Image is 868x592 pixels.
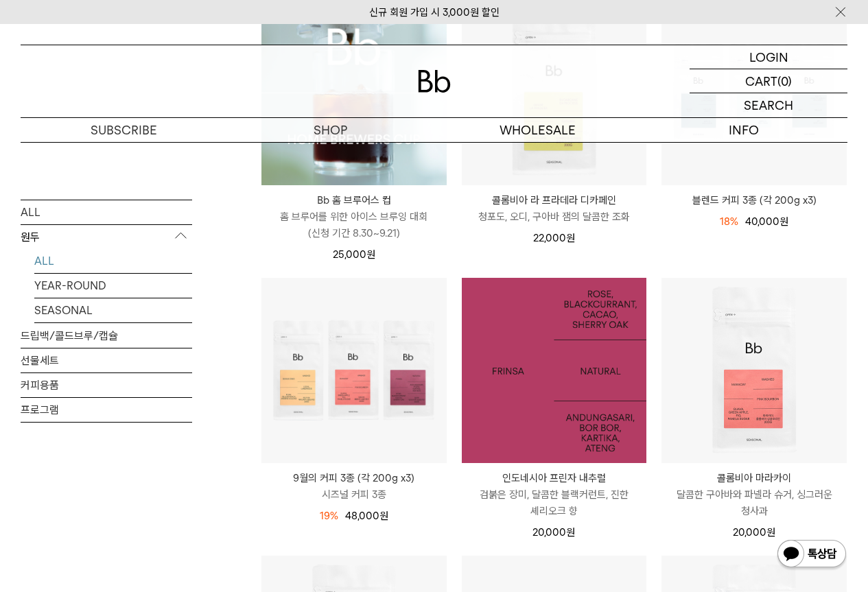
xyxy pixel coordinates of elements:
[21,397,192,421] a: 프로그램
[21,323,192,347] a: 드립백/콜드브루/캡슐
[745,69,777,93] p: CART
[261,470,447,503] a: 9월의 커피 3종 (각 200g x3) 시즈널 커피 3종
[21,118,227,142] a: SUBSCRIBE
[779,215,788,228] span: 원
[462,192,647,225] a: 콜롬비아 라 프라데라 디카페인 청포도, 오디, 구아바 잼의 달콤한 조화
[661,278,847,463] img: 콜롬비아 마라카이
[261,486,447,503] p: 시즈널 커피 3종
[366,248,375,261] span: 원
[261,470,447,486] p: 9월의 커피 3종 (각 200g x3)
[533,232,575,244] span: 22,000
[641,118,847,142] p: INFO
[418,70,451,93] img: 로고
[345,510,388,522] span: 48,000
[566,526,575,538] span: 원
[261,278,447,463] img: 9월의 커피 3종 (각 200g x3)
[261,192,447,241] a: Bb 홈 브루어스 컵 홈 브루어를 위한 아이스 브루잉 대회(신청 기간 8.30~9.21)
[720,213,738,230] div: 18%
[462,278,647,463] img: 1000000483_add2_080.jpg
[434,118,641,142] p: WHOLESALE
[661,470,847,486] p: 콜롬비아 마라카이
[661,486,847,519] p: 달콤한 구아바와 파넬라 슈거, 싱그러운 청사과
[777,69,792,93] p: (0)
[661,192,847,209] a: 블렌드 커피 3종 (각 200g x3)
[766,526,775,538] span: 원
[462,192,647,209] p: 콜롬비아 라 프라데라 디카페인
[34,273,192,297] a: YEAR-ROUND
[379,510,388,522] span: 원
[462,470,647,486] p: 인도네시아 프린자 내추럴
[227,118,434,142] a: SHOP
[744,93,793,117] p: SEARCH
[462,278,647,463] a: 인도네시아 프린자 내추럴
[661,470,847,519] a: 콜롬비아 마라카이 달콤한 구아바와 파넬라 슈거, 싱그러운 청사과
[320,508,338,524] div: 19%
[690,45,847,69] a: LOGIN
[690,69,847,93] a: CART (0)
[34,248,192,272] a: ALL
[733,526,775,538] span: 20,000
[333,248,375,261] span: 25,000
[532,526,575,538] span: 20,000
[21,372,192,396] a: 커피용품
[21,348,192,372] a: 선물세트
[21,224,192,249] p: 원두
[261,209,447,241] p: 홈 브루어를 위한 아이스 브루잉 대회 (신청 기간 8.30~9.21)
[462,209,647,225] p: 청포도, 오디, 구아바 잼의 달콤한 조화
[34,298,192,322] a: SEASONAL
[462,486,647,519] p: 검붉은 장미, 달콤한 블랙커런트, 진한 셰리오크 향
[369,6,500,19] a: 신규 회원 가입 시 3,000원 할인
[21,200,192,224] a: ALL
[261,192,447,209] p: Bb 홈 브루어스 컵
[566,232,575,244] span: 원
[745,215,788,228] span: 40,000
[462,470,647,519] a: 인도네시아 프린자 내추럴 검붉은 장미, 달콤한 블랙커런트, 진한 셰리오크 향
[776,538,847,571] img: 카카오톡 채널 1:1 채팅 버튼
[749,45,788,69] p: LOGIN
